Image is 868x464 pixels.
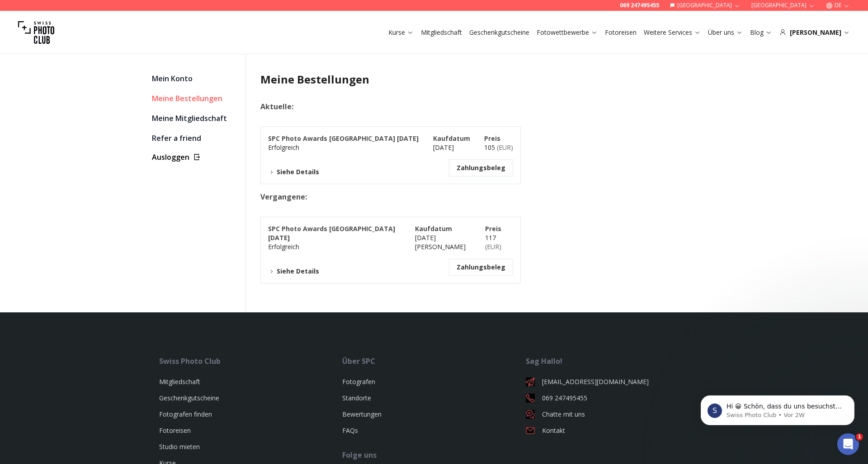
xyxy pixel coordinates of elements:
[417,26,466,39] button: Mitgliedschaft
[526,426,709,435] a: Kontakt
[268,134,419,143] span: SPC Photo Awards [GEOGRAPHIC_DATA] [DATE]
[837,433,859,455] iframe: Intercom live chat
[421,28,462,37] a: Mitgliedschaft
[159,442,200,451] a: Studio mieten
[687,376,868,440] iframe: Intercom notifications Nachricht
[640,26,704,39] button: Weitere Services
[159,356,342,367] div: Swiss Photo Club
[342,426,358,435] a: FAQs
[152,112,238,125] a: Meine Mitgliedschaft
[526,410,709,419] a: Chatte mit uns
[746,26,776,39] button: Blog
[159,377,200,386] a: Mitgliedschaft
[342,410,382,418] a: Bewertungen
[385,26,417,39] button: Kurse
[526,356,709,367] div: Sag Hallo!
[152,72,238,85] a: Mein Konto
[260,191,608,202] h2: Vergangene :
[779,28,850,37] div: [PERSON_NAME]
[601,26,640,39] button: Fotoreisen
[268,143,299,152] span: Erfolgreich
[856,433,863,441] span: 1
[466,26,533,39] button: Geschenkgutscheine
[152,92,238,105] div: Meine Bestellungen
[457,163,505,172] button: Zahlungsbeleg
[620,2,659,9] a: 069 247495455
[485,242,501,251] span: ( EUR )
[342,450,525,460] div: Folge uns
[342,394,371,402] a: Standorte
[708,28,743,37] a: Über uns
[433,134,470,143] span: Kaufdatum
[533,26,601,39] button: Fotowettbewerbe
[469,28,529,37] a: Geschenkgutscheine
[644,28,701,37] a: Weitere Services
[159,410,212,418] a: Fotografen finden
[152,132,238,144] a: Refer a friend
[159,394,219,402] a: Geschenkgutscheine
[485,224,501,233] span: Preis
[457,263,505,272] button: Zahlungsbeleg
[152,152,238,162] button: Ausloggen
[484,134,500,143] span: Preis
[526,377,709,386] a: [EMAIL_ADDRESS][DOMAIN_NAME]
[268,267,319,276] button: Siehe Details
[433,143,454,152] span: [DATE]
[260,72,608,87] h1: Meine Bestellungen
[260,101,608,112] h2: Aktuelle :
[18,14,54,51] img: Swiss photo club
[605,28,637,37] a: Fotoreisen
[388,28,414,37] a: Kurse
[268,167,319,176] button: Siehe Details
[342,377,375,386] a: Fotografen
[415,233,466,251] span: [DATE][PERSON_NAME]
[484,143,513,152] span: 105
[497,143,513,152] span: ( EUR )
[159,426,191,435] a: Fotoreisen
[704,26,746,39] button: Über uns
[342,356,525,367] div: Über SPC
[268,224,395,242] span: SPC Photo Awards [GEOGRAPHIC_DATA] [DATE]
[750,28,772,37] a: Blog
[415,224,452,233] span: Kaufdatum
[537,28,598,37] a: Fotowettbewerbe
[526,394,709,403] a: 069 247495455
[485,233,501,251] span: 117
[268,242,299,251] span: Erfolgreich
